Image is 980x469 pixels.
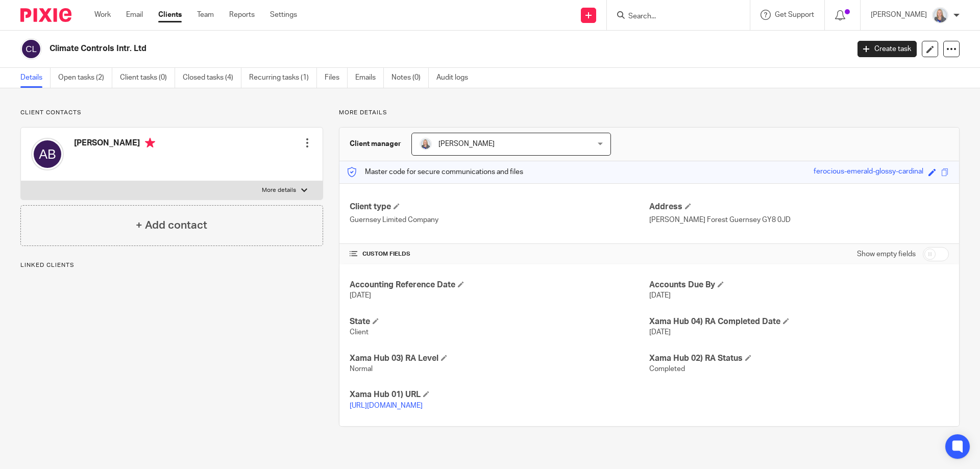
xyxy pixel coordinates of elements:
h4: Client type [350,202,649,212]
h4: Xama Hub 04) RA Completed Date [649,316,949,327]
i: Primary [145,138,155,148]
a: Files [325,68,348,88]
a: Clients [158,10,182,20]
h4: State [350,316,649,327]
h4: Address [649,202,949,212]
label: Show empty fields [857,249,916,259]
span: Normal [350,365,373,373]
input: Search [627,12,719,21]
a: Details [20,68,51,88]
h4: [PERSON_NAME] [74,138,155,151]
a: Work [94,10,111,20]
p: [PERSON_NAME] Forest Guernsey GY8 0JD [649,215,949,225]
a: Settings [270,10,297,20]
a: Reports [229,10,255,20]
span: [PERSON_NAME] [438,140,495,147]
h4: + Add contact [136,217,207,233]
h4: Accounts Due By [649,280,949,290]
a: Client tasks (0) [120,68,175,88]
h2: Climate Controls Intr. Ltd [50,43,683,54]
a: Recurring tasks (1) [249,68,317,88]
a: Email [126,10,143,20]
img: svg%3E [20,38,42,60]
span: Get Support [775,11,814,18]
p: Master code for secure communications and files [347,167,523,177]
h4: Xama Hub 02) RA Status [649,353,949,364]
img: Debbie%20Noon%20Professional%20Photo.jpg [420,138,432,150]
span: Client [350,329,369,336]
p: Guernsey Limited Company [350,215,649,225]
h4: Accounting Reference Date [350,280,649,290]
p: More details [262,186,296,194]
p: Linked clients [20,261,323,269]
span: [DATE] [350,292,371,299]
img: Pixie [20,8,71,22]
span: Completed [649,365,685,373]
p: More details [339,109,960,117]
span: [DATE] [649,292,671,299]
span: [DATE] [649,329,671,336]
p: [PERSON_NAME] [871,10,927,20]
h4: CUSTOM FIELDS [350,250,649,258]
a: Audit logs [436,68,476,88]
p: Client contacts [20,109,323,117]
a: Notes (0) [391,68,429,88]
img: Debbie%20Noon%20Professional%20Photo.jpg [932,7,948,23]
h4: Xama Hub 01) URL [350,389,649,400]
h4: Xama Hub 03) RA Level [350,353,649,364]
a: [URL][DOMAIN_NAME] [350,402,423,409]
a: Closed tasks (4) [183,68,241,88]
h3: Client manager [350,139,401,149]
a: Create task [857,41,917,57]
a: Emails [355,68,384,88]
a: Team [197,10,214,20]
div: ferocious-emerald-glossy-cardinal [814,166,923,178]
img: svg%3E [31,138,64,170]
a: Open tasks (2) [58,68,112,88]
